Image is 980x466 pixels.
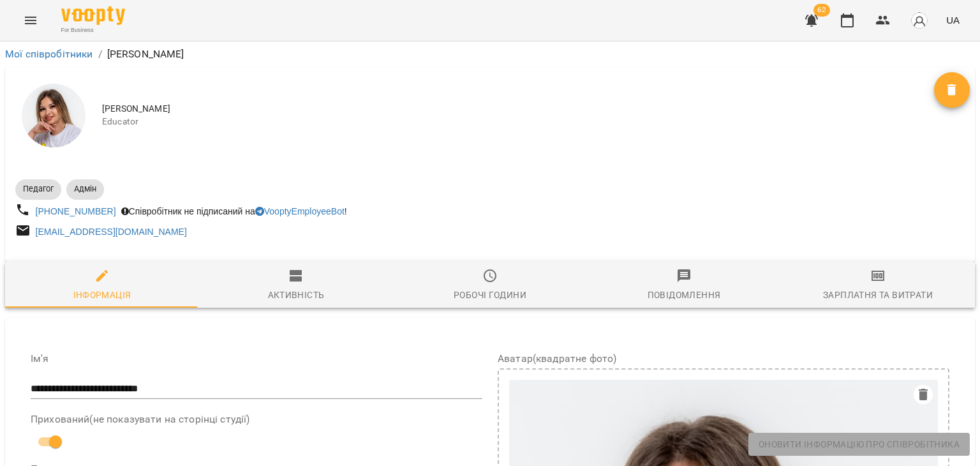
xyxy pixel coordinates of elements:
img: Voopty Logo [61,6,125,25]
div: Співробітник не підписаний на ! [119,202,350,220]
span: Educator [102,116,934,128]
button: Menu [15,5,46,36]
button: UA [941,8,965,32]
a: [EMAIL_ADDRESS][DOMAIN_NAME] [36,227,187,237]
div: Активність [268,287,325,303]
a: Мої співробітники [5,48,93,60]
span: Адмін [66,183,104,195]
label: Ім'я [31,354,482,364]
span: UA [946,13,960,27]
div: Зарплатня та Витрати [823,287,933,303]
label: Прихований(не показувати на сторінці студії) [31,414,482,425]
img: avatar_s.png [910,11,928,29]
div: Повідомлення [648,287,721,303]
span: Педагог [15,183,61,195]
a: VooptyEmployeeBot [255,206,345,216]
p: [PERSON_NAME] [107,47,184,62]
span: For Business [61,26,125,34]
div: Робочі години [454,287,526,303]
span: [PERSON_NAME] [102,103,934,116]
img: Мартинець Оксана Геннадіївна [22,84,85,147]
label: Аватар(квадратне фото) [498,354,949,364]
button: Видалити [934,72,970,108]
a: [PHONE_NUMBER] [36,206,116,216]
span: 62 [813,4,830,17]
div: Інформація [73,287,131,303]
nav: breadcrumb [5,47,975,62]
li: / [98,47,102,62]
